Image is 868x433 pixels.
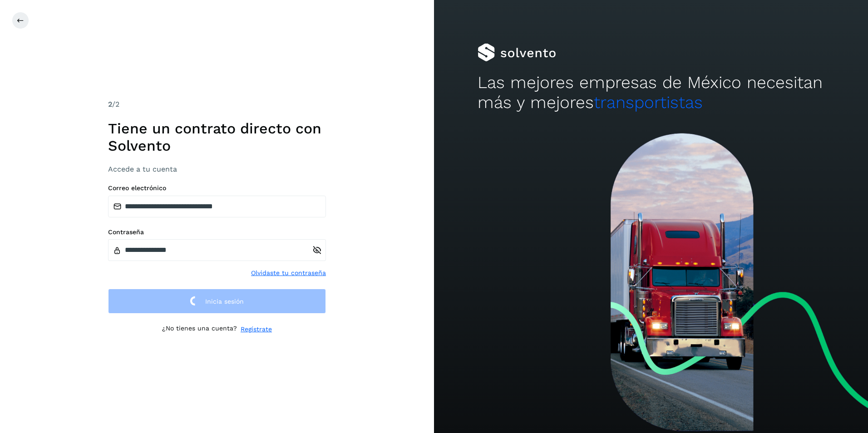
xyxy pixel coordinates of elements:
span: Inicia sesión [205,298,244,305]
label: Contraseña [108,228,326,236]
h1: Tiene un contrato directo con Solvento [108,120,326,155]
button: Inicia sesión [108,289,326,314]
h3: Accede a tu cuenta [108,165,326,173]
p: ¿No tienes una cuenta? [162,325,237,334]
span: transportistas [594,93,703,112]
a: Olvidaste tu contraseña [251,268,326,278]
h2: Las mejores empresas de México necesitan más y mejores [478,73,825,113]
span: 2 [108,100,112,108]
a: Regístrate [241,325,272,334]
label: Correo electrónico [108,184,326,192]
div: /2 [108,99,326,110]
